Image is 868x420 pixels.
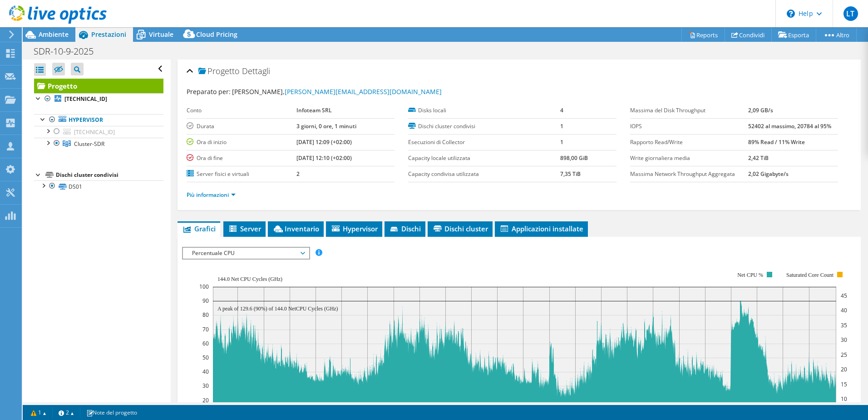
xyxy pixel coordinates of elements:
span: Percentuale CPU [187,248,304,259]
label: Capacity condivisa utilizzata [408,170,560,179]
label: Durata [187,122,296,131]
text: Saturated Core Count [786,272,834,278]
text: 80 [202,311,209,319]
b: 4 [560,106,563,114]
a: Note del progetto [80,407,143,418]
span: [TECHNICAL_ID] [74,128,115,136]
span: Applicazioni installate [499,224,583,233]
b: [TECHNICAL_ID] [64,95,107,103]
b: Infoteam SRL [296,106,332,114]
span: Inventario [272,224,319,233]
span: Virtuale [149,30,173,39]
text: 40 [202,368,209,375]
label: Ora di inizio [187,138,296,147]
text: 90 [202,297,209,305]
text: 30 [202,382,209,390]
text: 20 [202,396,209,404]
span: Hypervisor [330,224,378,233]
text: 45 [841,292,847,300]
b: 89% Read / 11% Write [748,138,805,146]
div: Dischi cluster condivisi [56,170,163,180]
b: 2 [296,170,300,178]
span: Ambiente [39,30,69,39]
text: 10 [841,395,847,403]
b: 3 giorni, 0 ore, 1 minuti [296,122,356,130]
text: 60 [202,340,209,347]
b: 2,02 Gigabyte/s [748,170,789,178]
span: Dischi [389,224,421,233]
label: Dischi cluster condivisi [408,122,560,131]
span: Prestazioni [91,30,126,39]
a: [TECHNICAL_ID] [34,93,163,105]
text: 30 [841,336,847,344]
a: [TECHNICAL_ID] [34,126,163,138]
label: Ora di fine [187,154,296,163]
a: Progetto [34,79,163,93]
a: DS01 [34,180,163,192]
label: IOPS [630,122,749,131]
b: 1 [560,122,563,130]
label: Conto [187,106,296,115]
span: [PERSON_NAME], [232,87,442,96]
label: Preparato per: [187,87,231,96]
text: 50 [202,354,209,361]
a: Esporta [771,28,816,42]
text: 100 [199,283,209,290]
svg: \n [787,10,795,18]
a: 2 [52,407,80,418]
a: 1 [25,407,53,418]
a: Più informazioni [187,191,236,199]
span: LT [843,6,858,21]
span: Progetto [198,67,240,76]
b: 1 [560,138,563,146]
a: Cluster-SDR [34,138,163,150]
label: Rapporto Read/Write [630,138,749,147]
span: Dischi cluster [432,224,488,233]
a: Reports [681,28,725,42]
span: Dettagli [242,65,270,76]
span: Cloud Pricing [196,30,237,39]
b: 898,00 GiB [560,154,588,162]
text: Net CPU % [737,272,763,278]
label: Disks locali [408,106,560,115]
label: Write giornaliera media [630,154,749,163]
b: [DATE] 12:09 (+02:00) [296,138,352,146]
text: 25 [841,351,847,359]
b: [DATE] 12:10 (+02:00) [296,154,352,162]
a: Hypervisor [34,114,163,126]
text: 144.0 Net CPU Cycles (GHz) [217,276,282,282]
text: 40 [841,306,847,314]
span: Server [228,224,261,233]
text: A peak of 129.6 (90%) of 144.0 NetCPU Cycles (GHz) [217,305,338,312]
b: 52402 al massimo, 20784 al 95% [748,122,831,130]
text: 35 [841,321,847,329]
label: Esecuzioni di Collector [408,138,560,147]
label: Massima Network Throughput Aggregata [630,170,749,179]
a: [PERSON_NAME][EMAIL_ADDRESS][DOMAIN_NAME] [285,87,442,96]
a: Condividi [725,28,772,42]
span: Cluster-SDR [74,140,104,148]
label: Massima del Disk Throughput [630,106,749,115]
text: 70 [202,325,209,333]
b: 2,09 GB/s [748,106,773,114]
text: 20 [841,365,847,373]
span: Grafici [182,224,216,233]
text: 15 [841,380,847,388]
b: 7,35 TiB [560,170,581,178]
h1: SDR-10-9-2025 [30,46,108,56]
label: Capacity locale utilizzata [408,154,560,163]
label: Server fisici e virtuali [187,170,296,179]
b: 2,42 TiB [748,154,769,162]
a: Altro [816,28,857,42]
